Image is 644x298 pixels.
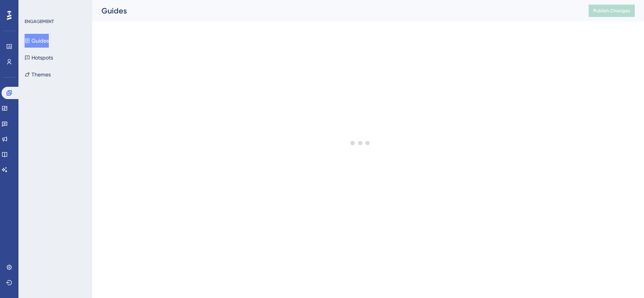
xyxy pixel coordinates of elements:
[25,34,49,48] button: Guides
[25,18,54,25] div: ENGAGEMENT
[25,68,51,81] button: Themes
[593,8,630,14] span: Publish Changes
[589,5,635,17] button: Publish Changes
[25,51,53,65] button: Hotspots
[101,5,569,16] div: Guides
